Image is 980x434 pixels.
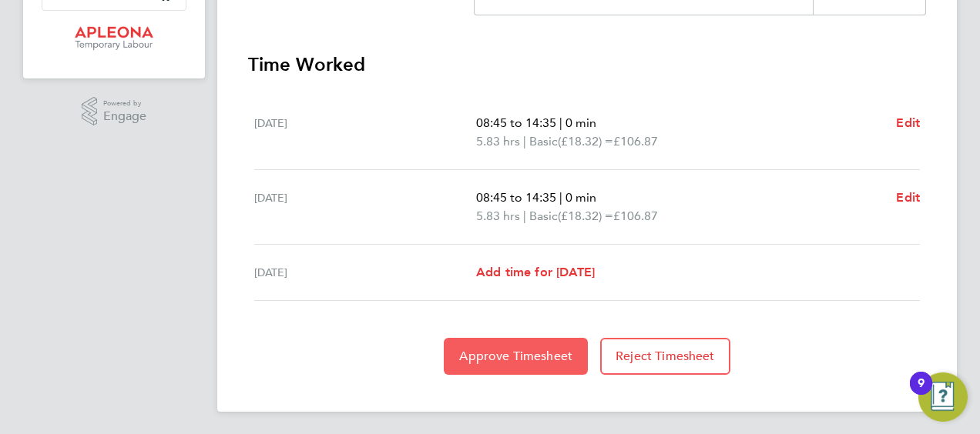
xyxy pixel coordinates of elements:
span: | [559,190,562,205]
span: 08:45 to 14:35 [476,115,556,130]
span: Engage [103,110,146,123]
button: Open Resource Center, 9 new notifications [918,372,968,422]
span: 5.83 hrs [476,209,520,223]
h3: Time Worked [248,52,926,77]
div: [DATE] [254,114,476,151]
a: Edit [896,114,920,132]
a: Go to home page [42,26,186,51]
button: Approve Timesheet [444,338,588,375]
div: [DATE] [254,263,476,282]
span: Reject Timesheet [616,349,715,364]
div: 9 [918,383,925,403]
span: Edit [896,190,920,205]
span: £106.87 [613,134,658,149]
img: apleona-logo-retina.png [75,26,153,51]
span: Approve Timesheet [459,349,572,364]
span: 0 min [566,190,596,205]
span: (£18.32) = [558,134,613,149]
span: 0 min [566,115,596,130]
span: 5.83 hrs [476,134,520,149]
span: Powered by [103,97,146,110]
a: Edit [896,189,920,207]
span: (£18.32) = [558,209,613,223]
span: Basic [529,207,558,225]
button: Reject Timesheet [600,338,730,375]
div: [DATE] [254,189,476,225]
span: | [559,115,562,130]
a: Powered byEngage [82,97,147,126]
span: 08:45 to 14:35 [476,190,556,205]
span: Edit [896,115,920,130]
span: Basic [529,132,558,151]
span: | [523,134,526,149]
span: Add time for [DATE] [476,265,595,279]
span: £106.87 [613,209,658,223]
span: | [523,209,526,223]
a: Add time for [DATE] [476,263,595,282]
